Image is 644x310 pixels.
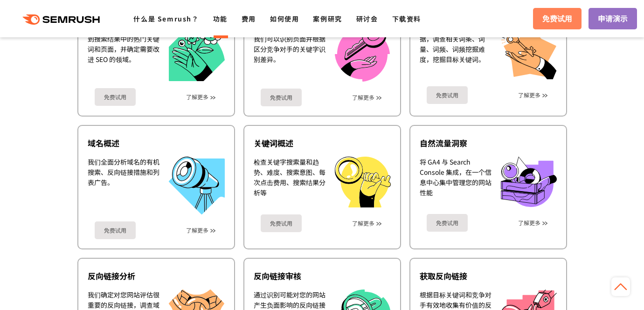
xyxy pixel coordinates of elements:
font: 免费试用 [104,226,126,234]
a: 申请演示 [589,8,637,29]
font: 域名概述 [88,137,119,149]
a: 了解更多 [352,94,374,101]
font: 通过比较最多 5 个网站，我们可以识别页面并根据区分竞争对手的关键字识别差异。 [254,24,325,64]
a: 免费试用 [427,214,468,232]
font: 基于国内4亿关键词数据，调查相关词条、词量、词频、词频挖掘难度，挖掘目标关键词。 [420,24,485,64]
img: 有机搜索分析 [169,23,225,82]
font: 分析竞争对手的网站，找到搜索结果中的热门关键词和页面，并确定需要改进 SEO 的领域。 [88,24,159,64]
font: 自然流量洞察 [420,137,467,149]
font: 我们全面分析域名的有机搜索、反向链接措施和列表广告。 [88,157,159,187]
a: 了解更多 [518,220,540,226]
a: 功能 [213,14,228,23]
a: 免费试用 [95,221,136,239]
font: 反向链接分析 [88,270,135,282]
img: 关键词概述 [335,157,391,207]
font: 免费试用 [270,219,292,227]
a: 了解更多 [186,227,208,234]
a: 了解更多 [186,94,208,100]
img: 域名概述 [169,157,225,214]
img: 关键字魔术工具 [501,23,557,79]
a: 免费试用 [261,89,302,106]
font: 免费试用 [270,93,292,101]
font: 了解更多 [186,226,208,234]
font: 了解更多 [518,219,540,227]
font: 了解更多 [352,219,374,227]
font: 了解更多 [352,93,374,101]
font: 申请演示 [598,13,628,24]
font: 检查关键字搜索量和趋势、难度、搜索意图、每次点击费用、搜索结果分析等 [254,157,325,197]
img: 自然流量洞察 [501,157,557,207]
a: 如何使用 [270,14,299,23]
font: 免费试用 [436,91,458,99]
font: 免费试用 [542,13,572,24]
font: 关键词概述 [254,137,293,149]
font: 将 GA4 与 Search Console 集成，在一个信息中心集中管理您的网站性能 [420,157,492,197]
font: 了解更多 [186,93,208,101]
a: 了解更多 [352,220,374,227]
a: 案例研究 [313,14,342,23]
img: 关键词比较 [335,23,390,82]
font: 了解更多 [518,91,540,99]
a: 免费试用 [95,88,136,106]
font: 反向链接审核 [254,270,301,282]
a: 免费试用 [427,86,468,104]
a: 免费试用 [533,8,582,29]
a: 了解更多 [518,92,540,98]
a: 费用 [242,14,256,23]
a: 什么是 Semrush？ [133,14,199,23]
a: 下载资料 [392,14,421,23]
font: 免费试用 [104,93,126,101]
a: 免费试用 [261,214,302,232]
font: 获取反向链接 [420,270,467,282]
font: 免费试用 [436,219,458,227]
a: 研讨会 [356,14,378,23]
